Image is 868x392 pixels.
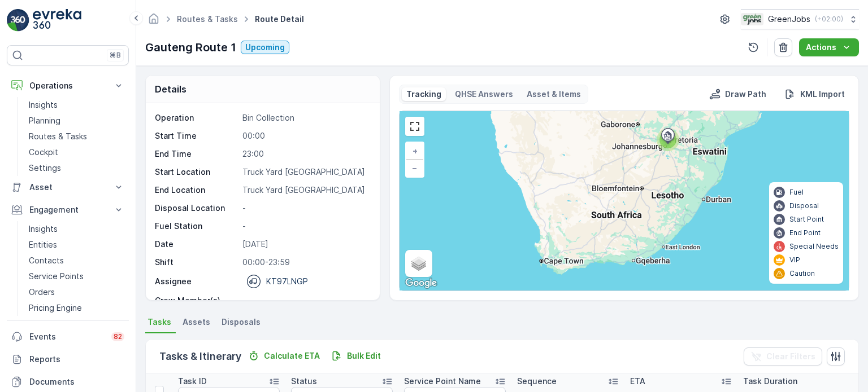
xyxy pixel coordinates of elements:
[741,13,763,25] img: Green_Jobs_Logo.png
[29,302,82,314] p: Pricing Engine
[789,228,821,237] p: End Point
[815,15,843,24] p: ( +02:00 )
[29,131,87,142] p: Routes & Tasks
[406,160,423,177] a: Zoom Out
[33,9,81,32] img: logo_light-DOdMpM7g.png
[29,354,124,365] p: Reports
[242,239,367,250] p: [DATE]
[29,147,58,158] p: Cockpit
[155,257,238,268] p: Shift
[155,112,238,124] p: Operation
[29,287,55,298] p: Orders
[24,129,129,144] a: Routes & Tasks
[743,376,797,387] p: Task Duration
[24,160,129,176] a: Settings
[29,239,57,250] p: Entities
[29,376,124,387] p: Documents
[242,130,367,142] p: 00:00
[29,331,105,342] p: Events
[406,118,423,135] a: View Fullscreen
[29,80,106,91] p: Operations
[177,14,238,24] a: Routes & Tasks
[24,97,129,113] a: Insights
[517,376,557,387] p: Sequence
[24,237,129,253] a: Entities
[766,351,815,362] p: Clear Filters
[744,347,822,365] button: Clear Filters
[347,350,381,362] p: Bulk Edit
[29,271,84,282] p: Service Points
[245,42,285,53] p: Upcoming
[799,38,859,56] button: Actions
[7,9,29,32] img: logo
[29,182,106,193] p: Asset
[768,14,810,25] p: GreenJobs
[155,184,238,196] p: End Location
[242,295,367,306] p: -
[7,348,129,371] a: Reports
[29,162,61,174] p: Settings
[789,269,815,278] p: Caution
[7,199,129,221] button: Engagement
[24,113,129,129] a: Planning
[24,221,129,237] a: Insights
[241,41,289,54] button: Upcoming
[222,316,261,328] span: Disposals
[242,184,367,196] p: Truck Yard [GEOGRAPHIC_DATA]
[7,325,129,348] a: Events82
[242,221,367,232] p: -
[155,276,192,287] p: Assignee
[789,215,824,224] p: Start Point
[291,376,317,387] p: Status
[402,276,440,290] a: Open this area in Google Maps (opens a new window)
[406,251,431,276] a: Layers
[7,176,129,199] button: Asset
[242,202,367,214] p: -
[741,9,859,29] button: GreenJobs(+02:00)
[455,89,513,100] p: QHSE Answers
[155,148,238,160] p: End Time
[24,268,129,284] a: Service Points
[264,350,320,362] p: Calculate ETA
[789,188,804,197] p: Fuel
[29,255,64,266] p: Contacts
[327,349,385,363] button: Bulk Edit
[110,51,121,60] p: ⌘B
[789,201,819,210] p: Disposal
[29,115,60,126] p: Planning
[155,166,238,178] p: Start Location
[155,295,238,306] p: Crew Member(s)
[159,349,241,364] p: Tasks & Itinerary
[412,163,418,173] span: −
[178,376,207,387] p: Task ID
[402,276,440,290] img: Google
[657,129,679,151] div: 9
[413,146,418,156] span: +
[800,89,845,100] p: KML Import
[266,276,308,287] p: KT97LNGP
[155,130,238,142] p: Start Time
[244,349,324,363] button: Calculate ETA
[780,87,849,101] button: KML Import
[147,17,160,27] a: Homepage
[145,39,236,56] p: Gauteng Route 1
[242,166,367,178] p: Truck Yard [GEOGRAPHIC_DATA]
[24,253,129,268] a: Contacts
[114,332,122,341] p: 82
[242,257,367,268] p: 00:00-23:59
[7,74,129,97] button: Operations
[242,112,367,124] p: Bin Collection
[24,144,129,160] a: Cockpit
[29,223,58,235] p: Insights
[242,148,367,160] p: 23:00
[155,202,238,214] p: Disposal Location
[705,87,771,101] button: Draw Path
[29,99,58,111] p: Insights
[806,42,836,53] p: Actions
[155,239,238,250] p: Date
[400,111,849,290] div: 0
[155,221,238,232] p: Fuel Station
[789,242,839,251] p: Special Needs
[789,256,800,265] p: VIP
[29,204,106,215] p: Engagement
